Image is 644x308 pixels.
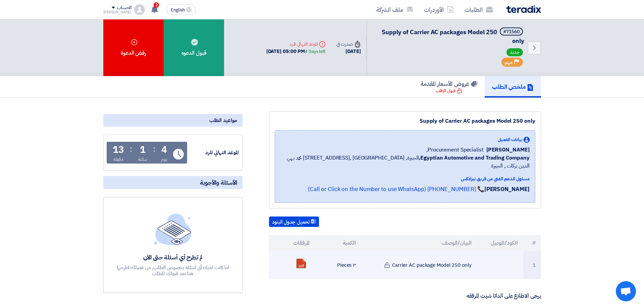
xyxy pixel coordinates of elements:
[308,185,484,193] a: 📞 [PHONE_NUMBER] (Call or Click on the Number to use WhatsApp)
[523,251,541,279] td: 1
[269,235,315,251] th: المرفقات
[382,27,524,45] span: Supply of Carrier AC packages Model 250 only
[419,2,459,17] a: الأوردرات
[266,48,326,55] div: [DATE] 05:00 PM
[315,251,361,279] td: ٣ Pieces
[477,235,523,251] th: الكود/الموديل
[336,48,361,55] div: [DATE]
[280,175,530,182] div: مسئول الدعم الفني من فريق تيرادكس
[361,251,477,279] td: Carrier AC package Model 250 only
[116,264,230,276] div: اذا كانت لديك أي اسئلة بخصوص الطلب, من فضلك اطرحها هنا بعد قبولك للطلب
[459,2,498,17] a: الطلبات
[371,2,419,17] a: ملف الشركة
[134,4,145,15] img: profile_test.png
[505,59,513,66] span: مهم
[426,146,484,154] span: Procurement Specialist,
[280,154,530,170] span: الجيزة, [GEOGRAPHIC_DATA] ,[STREET_ADDRESS] محمد بهي الدين بركات , الجيزة
[305,48,326,55] div: 4 Days left
[189,149,239,157] div: الموعد النهائي للرد
[413,76,485,98] a: عروض الأسعار المقدمة قبول الطلب
[492,83,534,90] h5: ملخص الطلب
[503,29,520,34] div: #71560
[269,217,319,227] button: تحميل جدول البنود
[103,19,164,76] div: رفض الدعوة
[523,235,541,251] th: #
[113,145,124,155] div: 13
[161,145,167,155] div: 4
[375,27,524,45] h5: Supply of Carrier AC packages Model 250 only
[154,2,159,8] span: 2
[421,80,477,87] h5: عروض الأسعار المقدمة
[506,5,541,13] img: Teradix logo
[266,41,326,48] div: الموعد النهائي للرد
[269,293,541,299] p: يرجى الاطلاع على الداتا شيت المرفقه
[616,281,636,301] div: دردشة مفتوحة
[161,156,167,163] div: يوم
[484,185,530,193] strong: [PERSON_NAME]
[297,259,350,299] a: PSDUB__N_1758717236079.pdf
[164,19,224,76] div: قبول الدعوه
[130,143,132,155] div: :
[153,143,155,155] div: :
[117,5,131,11] div: الحساب
[419,154,529,162] b: Egyptian Automotive and Trading Company,
[361,235,477,251] th: البيان/الوصف
[436,87,462,94] div: قبول الطلب
[315,235,361,251] th: الكمية
[200,179,237,186] span: الأسئلة والأجوبة
[171,8,185,12] span: English
[140,145,146,155] div: 1
[336,41,361,48] div: صدرت في
[103,114,243,127] div: مواعيد الطلب
[154,213,192,245] img: empty_state_list.svg
[116,253,230,261] div: لم تطرح أي أسئلة حتى الآن
[485,76,541,98] a: ملخص الطلب
[103,10,132,14] div: [PERSON_NAME]
[166,4,196,15] button: English
[498,136,522,143] span: بيانات العميل
[275,117,535,125] div: Supply of Carrier AC packages Model 250 only
[113,156,124,163] div: دقيقة
[486,146,530,154] span: [PERSON_NAME]
[506,48,523,56] span: جديد
[138,156,148,163] div: ساعة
